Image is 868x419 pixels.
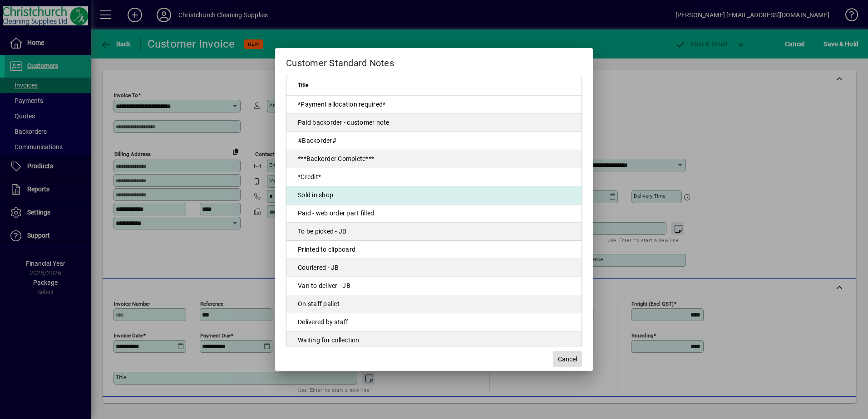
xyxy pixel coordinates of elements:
[286,295,582,313] td: On staff pallet
[275,48,593,74] h2: Customer Standard Notes
[286,132,582,150] td: #Backorder#
[298,80,308,90] span: Title
[286,205,582,223] td: Paid - web order part filled
[553,351,582,367] button: Cancel
[286,259,582,277] td: Couriered - JB
[286,241,582,259] td: Printed to clipboard
[286,186,582,205] td: Sold in shop
[286,313,582,331] td: Delivered by staff
[558,355,577,364] span: Cancel
[286,331,582,350] td: Waiting for collection
[286,223,582,241] td: To be picked - JB
[286,96,582,114] td: *Payment allocation required*
[286,114,582,132] td: Paid backorder - customer note
[286,277,582,295] td: Van to deliver - JB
